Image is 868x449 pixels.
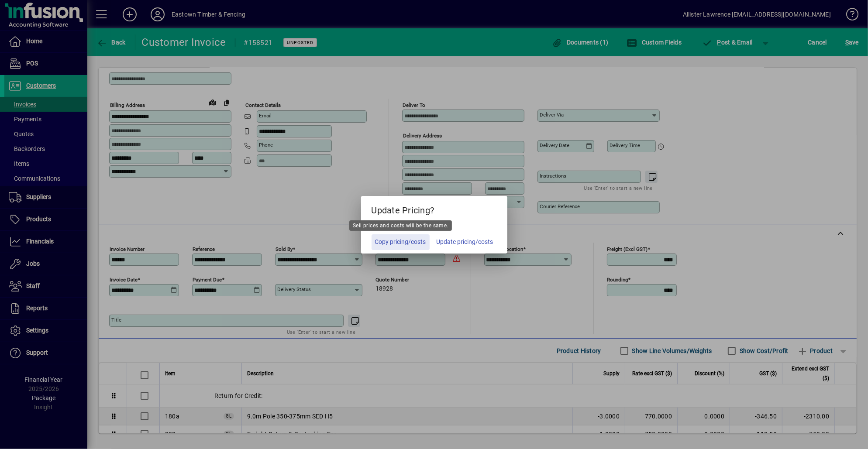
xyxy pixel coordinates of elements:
[349,220,452,231] div: Sell prices and costs will be the same.
[361,196,507,221] h5: Update Pricing?
[372,234,430,250] button: Copy pricing/costs
[375,237,426,247] span: Copy pricing/costs
[433,234,497,250] button: Update pricing/costs
[437,237,493,247] span: Update pricing/costs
